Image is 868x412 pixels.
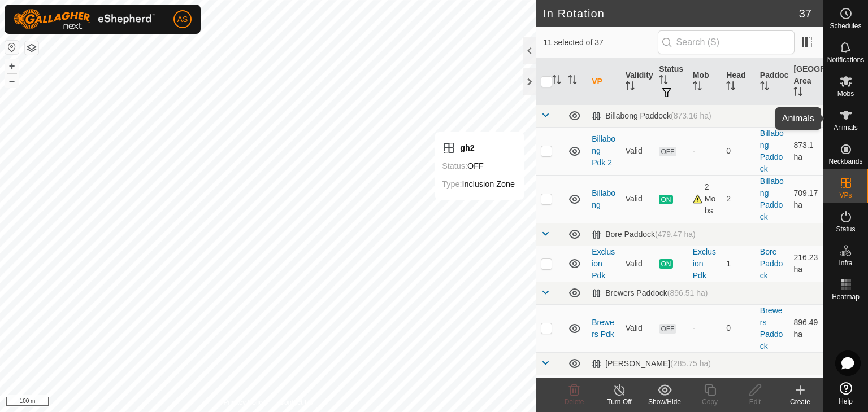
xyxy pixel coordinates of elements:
[5,41,19,54] button: Reset Map
[670,359,711,368] span: (285.75 ha)
[659,324,676,334] span: OFF
[836,226,855,233] span: Status
[592,230,696,239] div: Bore Paddock
[543,37,657,49] span: 11 selected of 37
[442,177,515,191] div: Inclusion Zone
[789,246,823,282] td: 216.23 ha
[839,398,853,405] span: Help
[592,359,711,369] div: [PERSON_NAME]
[592,189,615,209] a: Billabong
[732,397,778,407] div: Edit
[760,83,769,92] p-sorticon: Activate to sort
[14,9,155,29] img: Gallagher Logo
[823,378,868,409] a: Help
[839,192,852,199] span: VPs
[552,77,561,86] p-sorticon: Activate to sort
[597,397,642,407] div: Turn Off
[654,59,688,105] th: Status
[659,147,676,156] span: OFF
[592,111,711,121] div: Billabong Paddock
[592,288,708,298] div: Brewers Paddock
[592,318,614,339] a: Brewers Pdk
[693,246,718,282] div: Exclusion Pdk
[587,59,621,105] th: VP
[760,247,783,280] a: Bore Paddock
[621,175,655,223] td: Valid
[693,181,718,217] div: 2 Mobs
[621,246,655,282] td: Valid
[658,30,795,54] input: Search (S)
[642,397,687,407] div: Show/Hide
[659,195,672,204] span: ON
[789,304,823,352] td: 896.49 ha
[655,230,696,239] span: (479.47 ha)
[722,175,756,223] td: 2
[693,145,718,157] div: -
[830,23,861,29] span: Schedules
[671,111,711,120] span: (873.16 ha)
[799,5,811,22] span: 37
[837,90,854,97] span: Mobs
[789,127,823,175] td: 873.1 ha
[722,304,756,352] td: 0
[793,89,802,98] p-sorticon: Activate to sort
[621,59,655,105] th: Validity
[834,124,858,131] span: Animals
[828,158,862,165] span: Neckbands
[5,59,19,73] button: +
[25,41,38,55] button: Map Layers
[442,141,515,155] div: gh2
[760,129,784,173] a: Billabong Paddock
[832,293,860,300] span: Heatmap
[621,127,655,175] td: Valid
[621,304,655,352] td: Valid
[442,161,467,170] label: Status:
[760,306,783,350] a: Brewers Paddock
[756,59,789,105] th: Paddock
[839,260,852,266] span: Infra
[778,397,823,407] div: Create
[279,397,313,407] a: Contact Us
[543,7,799,20] h2: In Rotation
[693,322,718,334] div: -
[722,246,756,282] td: 1
[659,259,672,269] span: ON
[442,159,515,173] div: OFF
[789,175,823,223] td: 709.17 ha
[592,134,615,167] a: Billabong Pdk 2
[565,398,584,406] span: Delete
[789,59,823,105] th: [GEOGRAPHIC_DATA] Area
[177,14,188,25] span: AS
[592,247,615,280] a: Exclusion Pdk
[568,77,577,86] p-sorticon: Activate to sort
[722,127,756,175] td: 0
[722,59,756,105] th: Head
[726,83,735,92] p-sorticon: Activate to sort
[687,397,732,407] div: Copy
[760,177,784,221] a: Billabong Paddock
[667,288,708,297] span: (896.51 ha)
[442,179,462,189] label: Type:
[688,59,722,105] th: Mob
[693,83,702,92] p-sorticon: Activate to sort
[659,77,668,86] p-sorticon: Activate to sort
[827,56,864,63] span: Notifications
[626,83,635,92] p-sorticon: Activate to sort
[5,74,19,87] button: –
[224,397,266,407] a: Privacy Policy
